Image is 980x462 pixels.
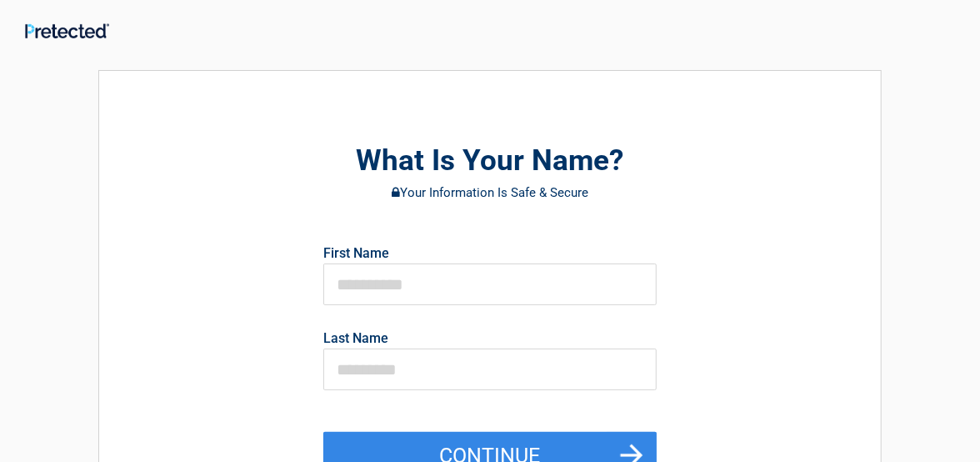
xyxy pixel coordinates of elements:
h3: Your Information Is Safe & Secure [191,186,789,199]
img: Main Logo [25,23,109,38]
label: First Name [323,247,389,260]
h2: What Is Your Name? [191,142,789,181]
label: Last Name [323,332,388,345]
